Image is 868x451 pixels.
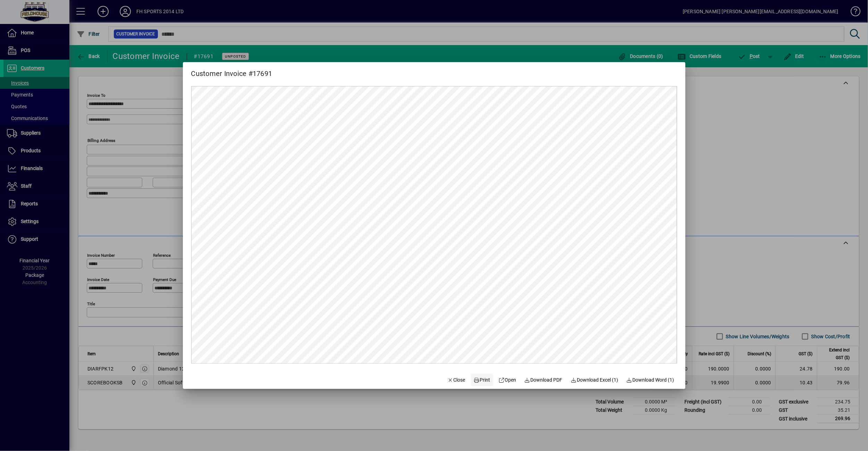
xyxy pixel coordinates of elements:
[568,374,621,386] button: Download Excel (1)
[524,376,563,384] span: Download PDF
[496,374,519,386] a: Open
[474,376,490,384] span: Print
[522,374,565,386] a: Download PDF
[571,376,618,384] span: Download Excel (1)
[183,62,281,79] h2: Customer Invoice #17691
[624,374,677,386] button: Download Word (1)
[447,376,465,384] span: Close
[471,374,493,386] button: Print
[499,376,516,384] span: Open
[626,376,674,384] span: Download Word (1)
[445,374,468,386] button: Close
